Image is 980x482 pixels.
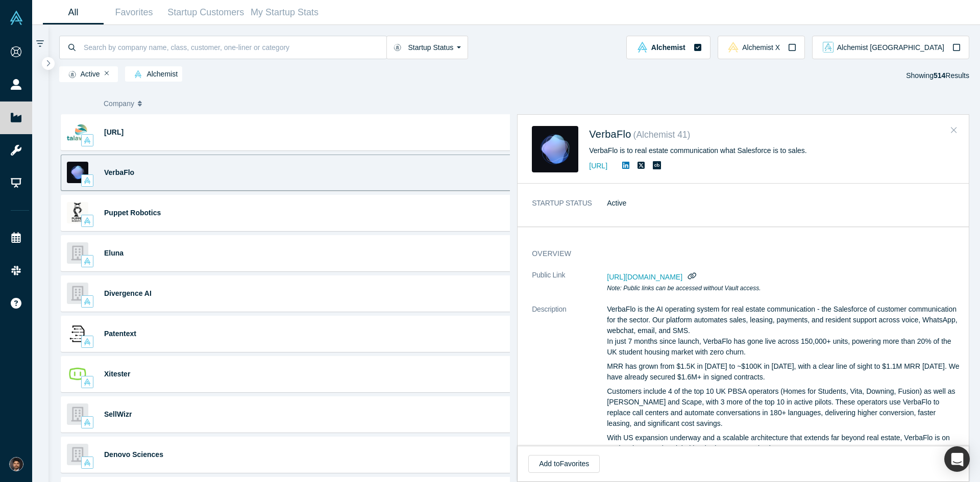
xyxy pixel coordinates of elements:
[104,209,161,217] a: Puppet Robotics
[67,363,88,385] img: Xitester's Logo
[68,70,76,79] img: Startup status
[164,1,248,24] a: Startup Customers
[728,42,739,53] img: alchemistx Vault Logo
[83,35,386,59] input: Search by company name, class, customer, one-liner or category
[67,323,88,344] img: Patentext's Logo
[742,44,780,51] span: Alchemist X
[607,198,962,209] dd: Active
[104,329,136,338] a: Patentext
[823,42,834,53] img: alchemist_aj Vault Logo
[104,249,124,257] a: Eluna
[532,126,578,172] img: VerbaFlo's Logo
[589,145,929,156] div: VerbaFlo is to real estate communication what Salesforce is to sales.
[607,304,962,358] p: VerbaFlo is the AI operating system for real estate communication - the Salesforce of customer co...
[104,289,152,297] a: Divergence AI
[67,444,88,465] img: Denovo Sciences's Logo
[626,36,710,59] button: alchemist Vault LogoAlchemist
[84,419,91,426] img: alchemist Vault Logo
[104,1,164,24] a: Favorites
[84,258,91,265] img: alchemist Vault Logo
[104,128,124,136] a: [URL]
[104,370,130,378] a: Xitester
[43,1,104,24] a: All
[386,36,469,59] button: Startup Status
[134,70,142,78] img: alchemist Vault Logo
[906,71,969,80] span: Showing Results
[84,459,91,466] img: alchemist Vault Logo
[934,71,945,80] strong: 514
[589,162,607,170] a: [URL]
[84,338,91,345] img: alchemist Vault Logo
[607,386,962,429] p: Customers include 4 of the top 10 UK PBSA operators (Homes for Students, Vita, Downing, Fusion) a...
[67,403,88,425] img: SellWizr's Logo
[64,70,100,79] span: Active
[532,270,565,281] span: Public Link
[589,129,631,140] a: VerbaFlo
[607,273,682,281] span: [URL][DOMAIN_NAME]
[84,137,91,144] img: alchemist Vault Logo
[946,122,962,139] button: Close
[607,361,962,383] p: MRR has grown from $1.5K in [DATE] to ~$100K in [DATE], with a clear line of sight to $1.1M MRR [...
[67,162,88,183] img: VerbaFlo's Logo
[105,70,109,77] button: Remove Filter
[67,121,88,143] img: Talawa.ai's Logo
[84,298,91,305] img: alchemist Vault Logo
[248,1,322,24] a: My Startup Stats
[394,43,401,52] img: Startup status
[532,198,607,219] dt: STARTUP STATUS
[651,44,685,51] span: Alchemist
[104,410,132,418] a: SellWizr
[104,450,163,459] a: Denovo Sciences
[528,455,600,473] button: Add toFavorites
[104,93,179,114] button: Company
[532,248,948,259] h3: overview
[67,202,88,223] img: Puppet Robotics's Logo
[9,11,23,25] img: Alchemist Vault Logo
[532,304,607,465] dt: Description
[130,70,178,79] span: Alchemist
[607,433,962,454] p: With US expansion underway and a scalable architecture that extends far beyond real estate, Verba...
[633,130,691,140] small: ( Alchemist 41 )
[104,168,134,176] a: VerbaFlo
[67,283,88,304] img: Divergence AI's Logo
[837,44,944,51] span: Alchemist [GEOGRAPHIC_DATA]
[718,36,805,59] button: alchemistx Vault LogoAlchemist X
[607,285,761,292] em: Note: Public links can be accessed without Vault access.
[84,217,91,224] img: alchemist Vault Logo
[84,177,91,184] img: alchemist Vault Logo
[84,378,91,386] img: alchemist Vault Logo
[637,42,648,53] img: alchemist Vault Logo
[104,93,134,114] span: Company
[9,457,23,471] img: Shine Oovattil's Account
[812,36,969,59] button: alchemist_aj Vault LogoAlchemist [GEOGRAPHIC_DATA]
[67,242,88,264] img: Eluna's Logo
